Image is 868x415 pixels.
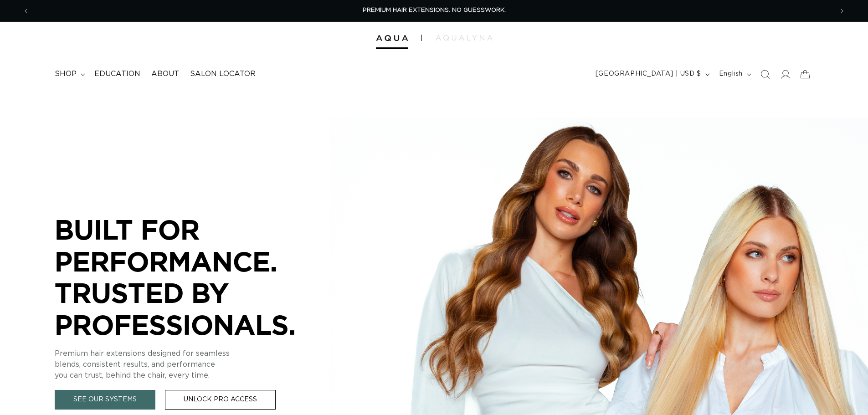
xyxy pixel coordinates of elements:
img: aqualyna.com [436,35,493,41]
img: Aqua Hair Extensions [376,35,408,41]
span: About [151,69,179,79]
p: Premium hair extensions designed for seamless blends, consistent results, and performance you can... [55,348,328,381]
a: About [146,64,185,84]
span: Education [94,69,140,79]
span: Salon Locator [190,69,256,79]
button: [GEOGRAPHIC_DATA] | USD $ [590,66,714,83]
summary: Search [755,64,775,84]
p: BUILT FOR PERFORMANCE. TRUSTED BY PROFESSIONALS. [55,214,328,340]
span: English [719,69,743,79]
span: shop [55,69,77,79]
a: See Our Systems [55,390,155,410]
span: PREMIUM HAIR EXTENSIONS. NO GUESSWORK. [363,7,506,13]
a: Salon Locator [185,64,261,84]
button: Previous announcement [16,2,36,20]
a: Unlock Pro Access [165,390,276,410]
button: English [714,66,755,83]
button: Next announcement [832,2,852,20]
a: Education [89,64,146,84]
span: [GEOGRAPHIC_DATA] | USD $ [596,69,701,79]
summary: shop [49,64,89,84]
